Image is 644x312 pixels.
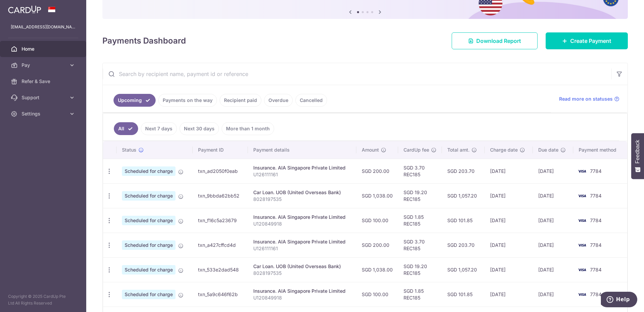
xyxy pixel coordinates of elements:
span: Scheduled for charge [122,265,175,275]
a: Recipient paid [220,94,261,107]
td: SGD 3.70 REC185 [398,159,442,183]
span: Scheduled for charge [122,166,175,176]
td: [DATE] [485,257,533,282]
td: [DATE] [533,159,573,183]
img: Bank Card [575,290,589,298]
td: SGD 19.20 REC185 [398,257,442,282]
a: Cancelled [295,94,327,107]
p: 8028197535 [253,196,351,203]
td: SGD 3.70 REC185 [398,233,442,257]
img: Bank Card [575,241,589,249]
span: Scheduled for charge [122,240,175,250]
td: [DATE] [485,233,533,257]
td: SGD 1,038.00 [356,257,398,282]
td: txn_ad2050f0eab [193,159,248,183]
span: Status [122,147,136,153]
td: [DATE] [485,159,533,183]
td: [DATE] [533,257,573,282]
td: [DATE] [485,282,533,307]
td: SGD 203.70 [442,159,484,183]
a: Next 7 days [141,122,177,135]
span: Read more on statuses [559,96,613,102]
span: Amount [362,147,379,153]
img: Bank Card [575,216,589,225]
th: Payment details [248,141,356,159]
img: Bank Card [575,167,589,175]
span: 7784 [590,291,602,297]
span: Home [22,46,66,52]
span: 7784 [590,217,602,223]
iframe: Opens a widget where you can find more information [601,292,637,309]
td: SGD 1.85 REC185 [398,282,442,307]
div: Car Loan. UOB (United Overseas Bank) [253,263,351,270]
td: SGD 100.00 [356,282,398,307]
td: SGD 200.00 [356,233,398,257]
h4: Payments Dashboard [102,35,186,47]
td: txn_f16c5a23679 [193,208,248,233]
span: Refer & Save [22,78,66,85]
span: 7784 [590,193,602,199]
span: Download Report [476,37,521,45]
a: More than 1 month [222,122,274,135]
td: SGD 1,038.00 [356,183,398,208]
span: Settings [22,110,66,117]
span: Charge date [490,147,518,153]
a: Create Payment [546,32,628,49]
p: U126111161 [253,171,351,178]
a: Next 30 days [180,122,219,135]
a: All [114,122,138,135]
td: SGD 203.70 [442,233,484,257]
img: Bank Card [575,192,589,200]
a: Download Report [452,32,538,49]
span: Pay [22,62,66,69]
div: Insurance. AIA Singapore Private Limited [253,164,351,171]
td: [DATE] [485,208,533,233]
a: Overdue [264,94,293,107]
td: [DATE] [485,183,533,208]
td: SGD 101.85 [442,208,484,233]
p: U120849918 [253,220,351,227]
p: [EMAIL_ADDRESS][DOMAIN_NAME] [11,24,75,30]
span: 7784 [590,267,602,272]
td: [DATE] [533,208,573,233]
span: 7784 [590,168,602,174]
p: U126111161 [253,245,351,252]
td: txn_5a9c646f62b [193,282,248,307]
img: CardUp [8,5,41,14]
td: txn_a427cffcd4d [193,233,248,257]
td: txn_9bbda62bb52 [193,183,248,208]
span: Support [22,94,66,101]
span: Scheduled for charge [122,216,175,225]
td: SGD 200.00 [356,159,398,183]
th: Payment ID [193,141,248,159]
button: Feedback - Show survey [631,133,644,179]
span: Create Payment [570,37,611,45]
div: Insurance. AIA Singapore Private Limited [253,288,351,294]
span: Feedback [635,140,641,163]
td: [DATE] [533,183,573,208]
span: Due date [538,147,558,153]
p: 8028197535 [253,270,351,277]
td: SGD 1.85 REC185 [398,208,442,233]
th: Payment method [573,141,627,159]
p: U120849918 [253,294,351,301]
div: Insurance. AIA Singapore Private Limited [253,238,351,245]
img: Bank Card [575,266,589,274]
td: [DATE] [533,282,573,307]
span: Scheduled for charge [122,191,175,201]
td: [DATE] [533,233,573,257]
td: SGD 1,057.20 [442,183,484,208]
span: 7784 [590,242,602,248]
input: Search by recipient name, payment id or reference [103,63,611,85]
a: Read more on statuses [559,96,619,102]
div: Insurance. AIA Singapore Private Limited [253,214,351,220]
span: Scheduled for charge [122,290,175,299]
div: Car Loan. UOB (United Overseas Bank) [253,189,351,196]
td: txn_533e2dad548 [193,257,248,282]
td: SGD 100.00 [356,208,398,233]
a: Upcoming [114,94,156,107]
td: SGD 101.85 [442,282,484,307]
a: Payments on the way [158,94,217,107]
span: CardUp fee [404,147,429,153]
